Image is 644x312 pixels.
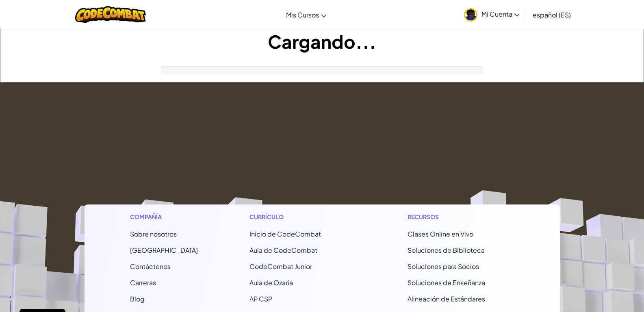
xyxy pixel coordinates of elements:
a: Aula de CodeCombat [249,246,317,254]
h1: Currículo [249,213,356,221]
a: Carreras [130,278,156,287]
span: Contáctenos [130,262,171,271]
a: [GEOGRAPHIC_DATA] [130,246,198,254]
span: Inicio de CodeCombat [249,230,321,238]
a: Mi Cuenta [460,2,524,27]
span: Mi Cuenta [481,10,520,18]
h1: Recursos [408,213,514,221]
a: Aula de Ozaria [249,278,293,287]
a: Clases Online en Vivo [408,230,473,238]
h1: Cargando... [0,29,644,54]
h1: Compañía [130,213,198,221]
a: Blog [130,295,145,303]
a: AP CSP [249,295,272,303]
a: Sobre nosotros [130,230,177,238]
a: Mis Cursos [282,4,330,26]
a: español (ES) [529,4,575,26]
a: CodeCombat Junior [249,262,312,271]
img: avatar [464,8,477,22]
a: Soluciones de Enseñanza [408,278,485,287]
img: CodeCombat logo [75,6,146,23]
a: Soluciones para Socios [408,262,479,271]
span: español (ES) [533,11,571,19]
a: Soluciones de Biblioteca [408,246,485,254]
span: Mis Cursos [286,11,319,19]
a: Alineación de Estándares [408,295,485,303]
